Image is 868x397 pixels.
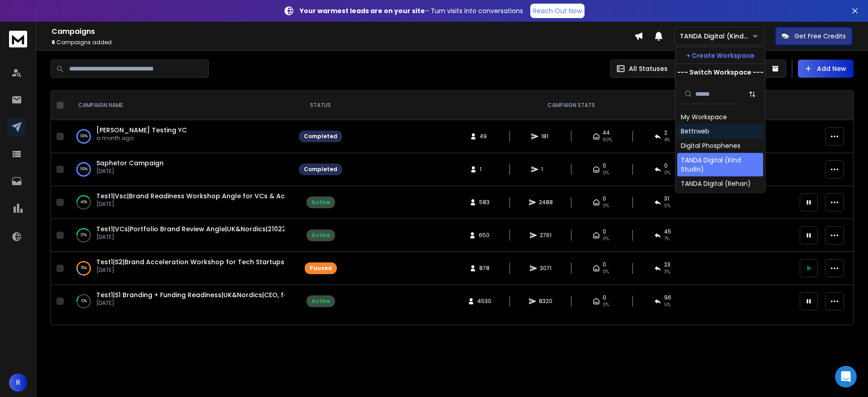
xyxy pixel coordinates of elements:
p: – Turn visits into conversations [300,6,523,15]
span: 90 % [603,136,612,144]
button: + Create Workspace [675,47,765,64]
p: Get Free Credits [794,32,846,41]
td: 100%[PERSON_NAME] Testing YCa month ago [67,120,293,153]
div: Active [311,199,330,206]
p: [DATE] [96,234,284,241]
th: CAMPAIGN STATS [348,91,794,120]
button: R [9,374,27,392]
span: 5 % [664,202,670,210]
a: Test1|S2|Brand Acceleration Workshop for Tech Startups|[GEOGRAPHIC_DATA], [DEMOGRAPHIC_DATA]|CEO,... [96,257,508,266]
span: 0 [664,162,668,169]
p: TANDA Digital (Kind Studio) [680,32,752,41]
span: 0 [603,294,606,301]
td: 12%Test1|S1 Branding + Funding Readiness|UK&Nordics|CEO, founder|210225[DATE] [67,285,293,318]
span: 0 [603,195,606,202]
strong: Your warmest leads are on your site [300,6,425,15]
span: 878 [479,265,490,272]
td: 76%Test1|S2|Brand Acceleration Workshop for Tech Startups|[GEOGRAPHIC_DATA], [DEMOGRAPHIC_DATA]|C... [67,252,293,285]
span: 181 [541,133,550,140]
span: 3071 [540,265,552,272]
span: 45 [664,228,671,235]
div: Digital Phosphenes [681,141,741,150]
span: 0 [603,228,606,235]
span: 2488 [539,199,553,206]
span: 8320 [539,298,552,305]
td: 37%Test1|VCs|Portfolio Brand Review Angle|UK&Nordics|210225[DATE] [67,219,293,252]
span: 583 [479,199,490,206]
span: 49 [480,133,489,140]
td: 100%Saphetor Campaign[DATE] [67,153,293,186]
span: 0 [603,162,606,169]
button: Get Free Credits [775,27,852,45]
button: Add New [798,60,854,78]
div: TANDA Digital (Kind Studio) [681,156,759,174]
p: [DATE] [96,168,164,175]
p: 40 % [80,198,87,207]
p: [DATE] [96,201,284,208]
div: Active [311,298,330,305]
p: 12 % [81,297,87,306]
p: + Create Workspace [686,51,755,60]
span: 0% [603,268,609,276]
span: 96 [664,294,671,301]
span: 0% [603,301,609,308]
p: Campaigns added [52,39,634,46]
span: 0 % [664,169,670,177]
span: 1 [541,166,550,173]
div: Paused [310,265,332,272]
td: 40%Test1|Vsc|Brand Readiness Workshop Angle for VCs & Accelerators|UK&nordics|210225[DATE] [67,186,293,219]
span: 0% [603,169,609,177]
p: --- Switch Workspace --- [677,68,764,77]
a: Test1|Vsc|Brand Readiness Workshop Angle for VCs & Accelerators|UK&nordics|210225 [96,191,384,201]
th: CAMPAIGN NAME [67,91,293,120]
span: 2 [664,129,667,136]
div: TANDA Digital (Rehan) [681,179,751,188]
div: Active [311,232,330,239]
p: 76 % [80,264,87,273]
span: 0% [603,235,609,243]
th: STATUS [293,91,348,120]
span: 5 % [664,301,670,308]
span: 2761 [540,232,552,239]
span: 7 % [664,235,670,243]
h1: Campaigns [52,26,634,37]
span: 44 [603,129,610,136]
p: All Statuses [629,64,668,73]
p: [DATE] [96,266,284,274]
img: logo [9,31,27,47]
span: 3 % [664,268,670,276]
span: 23 [664,261,670,268]
p: 37 % [80,231,87,240]
span: 31 [664,195,669,202]
p: a month ago [96,135,187,142]
div: Bettrweb [681,127,709,136]
p: [DATE] [96,299,284,307]
a: [PERSON_NAME] Testing YC [96,126,187,135]
a: Test1|S1 Branding + Funding Readiness|UK&Nordics|CEO, founder|210225 [96,290,332,299]
div: Completed [304,166,337,173]
a: Reach Out Now [530,4,585,18]
span: 0 [603,261,606,268]
span: 0% [603,202,609,210]
div: My Workspace [681,112,727,121]
p: 100 % [80,132,88,141]
a: Saphetor Campaign [96,159,164,168]
span: 4530 [477,298,491,305]
span: 1 [480,166,489,173]
button: Sort by Sort A-Z [743,85,761,103]
span: 650 [479,232,490,239]
span: 4 % [664,136,670,144]
p: 100 % [80,165,88,174]
a: Test1|VCs|Portfolio Brand Review Angle|UK&Nordics|210225 [96,224,290,234]
span: 6 [52,38,55,46]
div: Completed [304,133,337,140]
p: Reach Out Now [533,6,582,15]
div: Open Intercom Messenger [835,366,857,388]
